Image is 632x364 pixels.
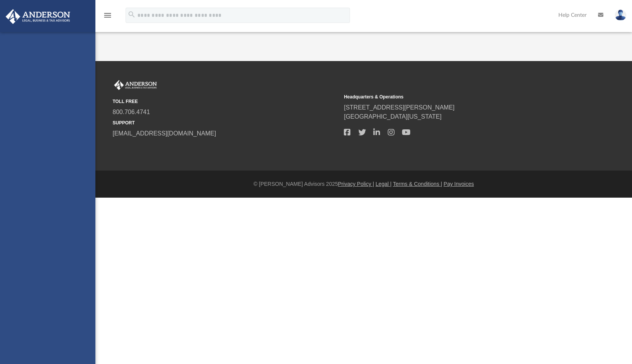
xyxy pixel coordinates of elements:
a: 800.706.4741 [113,109,150,115]
img: Anderson Advisors Platinum Portal [113,80,158,90]
small: SUPPORT [113,119,339,126]
a: Legal | [376,181,392,187]
a: [STREET_ADDRESS][PERSON_NAME] [344,104,455,111]
small: TOLL FREE [113,98,339,105]
i: menu [103,11,112,20]
a: [GEOGRAPHIC_DATA][US_STATE] [344,113,442,120]
a: Privacy Policy | [338,181,374,187]
img: User Pic [615,10,626,21]
div: © [PERSON_NAME] Advisors 2025 [95,180,632,188]
a: Pay Invoices [443,181,474,187]
a: [EMAIL_ADDRESS][DOMAIN_NAME] [113,130,216,137]
i: search [127,10,136,19]
a: Terms & Conditions | [393,181,442,187]
a: menu [103,14,112,20]
img: Anderson Advisors Platinum Portal [3,9,73,24]
small: Headquarters & Operations [344,93,570,100]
